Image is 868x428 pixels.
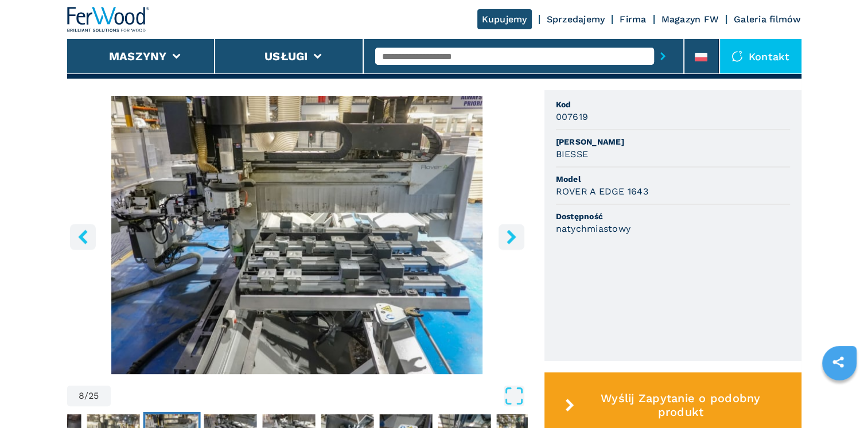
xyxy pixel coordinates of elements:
h3: natychmiastowy [556,222,631,235]
span: [PERSON_NAME] [556,136,790,147]
div: Go to Slide 8 [67,96,527,374]
h3: ROVER A EDGE 1643 [556,185,648,198]
iframe: Chat [819,376,859,419]
button: left-button [70,224,96,250]
span: / [84,391,88,400]
img: Kontakt [731,50,743,62]
button: Open Fullscreen [114,386,524,406]
h3: 007619 [556,110,589,123]
a: Magazyn FW [661,14,719,25]
span: 8 [79,391,84,400]
span: Wyślij Zapytanie o podobny produkt [579,391,782,419]
span: 25 [88,391,99,400]
span: Dostępność [556,211,790,222]
button: submit-button [654,43,672,69]
img: Centra Obróbcze Z Oklejaniem Krawędzi BIESSE ROVER A EDGE 1643 [67,96,527,374]
a: Kupujemy [477,9,532,29]
div: Kontakt [720,39,801,73]
a: Sprzedajemy [547,14,605,25]
a: sharethis [824,348,853,376]
button: right-button [499,224,524,250]
button: Maszyny [109,49,167,63]
span: Kod [556,99,790,110]
button: Usługi [264,49,308,63]
img: Ferwood [67,7,150,32]
span: Model [556,173,790,185]
h3: BIESSE [556,147,589,161]
a: Firma [620,14,646,25]
a: Galeria filmów [734,14,801,25]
